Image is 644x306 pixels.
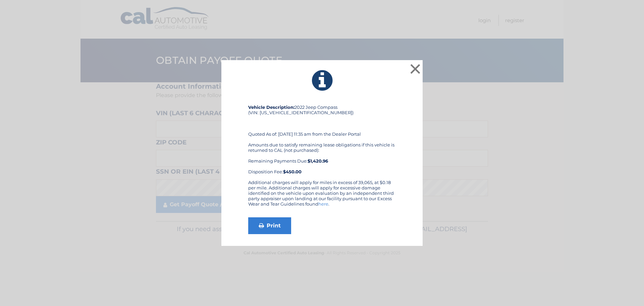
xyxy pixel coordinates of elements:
b: $1,420.96 [308,158,328,164]
strong: Vehicle Description: [248,104,294,110]
div: 2022 Jeep Compass (VIN: [US_VEHICLE_IDENTIFICATION_NUMBER]) Quoted As of: [DATE] 11:35 am from th... [248,104,396,180]
a: here [318,201,328,207]
a: Print [248,217,291,234]
strong: $450.00 [283,169,302,174]
div: Amounts due to satisfy remaining lease obligations if this vehicle is returned to CAL (not purcha... [248,142,396,174]
div: Additional charges will apply for miles in excess of 39,065, at $0.18 per mile. Additional charge... [248,180,396,212]
button: × [409,62,422,76]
